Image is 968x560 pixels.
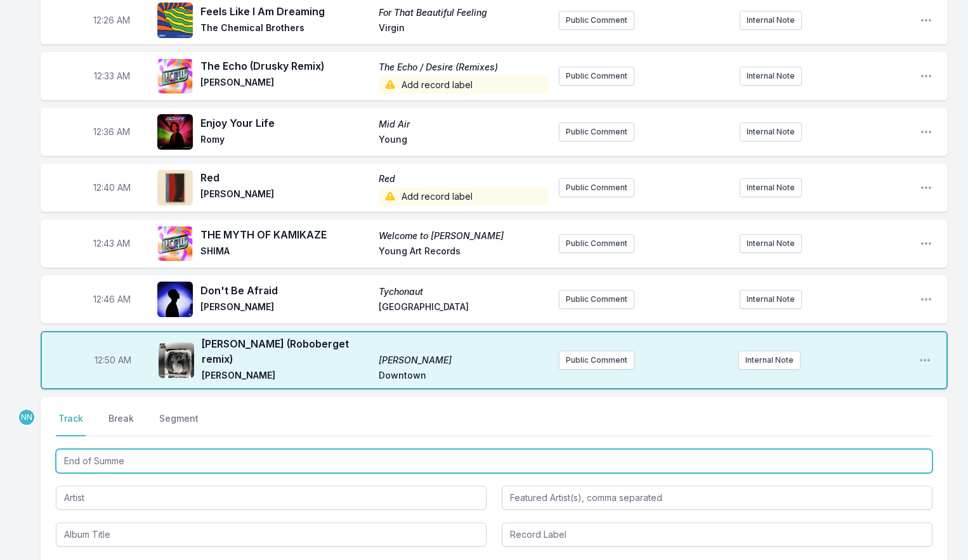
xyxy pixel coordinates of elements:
[200,170,371,185] span: Red
[202,369,371,384] span: [PERSON_NAME]
[200,283,371,298] span: Don't Be Afraid
[56,412,86,436] button: Track
[738,351,801,370] button: Internal Note
[920,70,932,82] button: Open playlist item options
[740,178,802,197] button: Internal Note
[559,178,634,197] button: Public Comment
[379,61,549,74] span: The Echo / Desire (Remixes)
[502,523,932,547] input: Record Label
[920,14,932,27] button: Open playlist item options
[920,237,932,250] button: Open playlist item options
[200,115,371,131] span: Enjoy Your Life
[559,351,634,370] button: Public Comment
[379,118,549,131] span: Mid Air
[379,245,549,260] span: Young Art Records
[559,11,634,30] button: Public Comment
[920,181,932,194] button: Open playlist item options
[740,67,802,86] button: Internal Note
[740,122,802,141] button: Internal Note
[559,67,634,86] button: Public Comment
[379,230,549,242] span: Welcome to [PERSON_NAME]
[93,237,130,250] span: Timestamp
[200,58,371,74] span: The Echo (Drusky Remix)
[56,449,932,473] input: Track Title
[202,336,371,367] span: [PERSON_NAME] (Roboberget remix)
[920,126,932,138] button: Open playlist item options
[157,226,193,261] img: Welcome to SHIMAJIMA
[740,234,802,253] button: Internal Note
[94,70,130,82] span: Timestamp
[157,412,201,436] button: Segment
[200,227,371,242] span: THE MYTH OF KAMIKAZE
[106,412,136,436] button: Break
[157,3,193,38] img: For That Beautiful Feeling
[502,486,932,510] input: Featured Artist(s), comma separated
[559,234,634,253] button: Public Comment
[920,293,932,306] button: Open playlist item options
[157,58,193,94] img: The Echo / Desire (Remixes)
[56,523,487,547] input: Album Title
[379,369,548,384] span: Downtown
[200,133,371,148] span: Romy
[93,181,131,194] span: Timestamp
[379,173,549,185] span: Red
[93,126,130,138] span: Timestamp
[559,290,634,309] button: Public Comment
[379,76,549,94] span: Add record label
[56,486,487,510] input: Artist
[200,76,371,94] span: [PERSON_NAME]
[159,342,194,378] img: Miike Snow
[379,354,548,367] span: [PERSON_NAME]
[559,122,634,141] button: Public Comment
[18,408,36,426] p: Nassir Nassirzadeh
[379,188,549,205] span: Add record label
[200,4,371,19] span: Feels Like I Am Dreaming
[379,301,549,316] span: [GEOGRAPHIC_DATA]
[740,290,802,309] button: Internal Note
[379,133,549,148] span: Young
[919,354,931,367] button: Open playlist item options
[95,354,131,367] span: Timestamp
[200,301,371,316] span: [PERSON_NAME]
[379,22,549,37] span: Virgin
[200,22,371,37] span: The Chemical Brothers
[200,188,371,205] span: [PERSON_NAME]
[740,11,802,30] button: Internal Note
[157,114,193,150] img: Mid Air
[200,245,371,260] span: SHIMA
[157,170,193,205] img: Red
[379,6,549,19] span: For That Beautiful Feeling
[93,14,130,27] span: Timestamp
[93,293,131,306] span: Timestamp
[379,285,549,298] span: Tychonaut
[157,282,193,317] img: Tychonaut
